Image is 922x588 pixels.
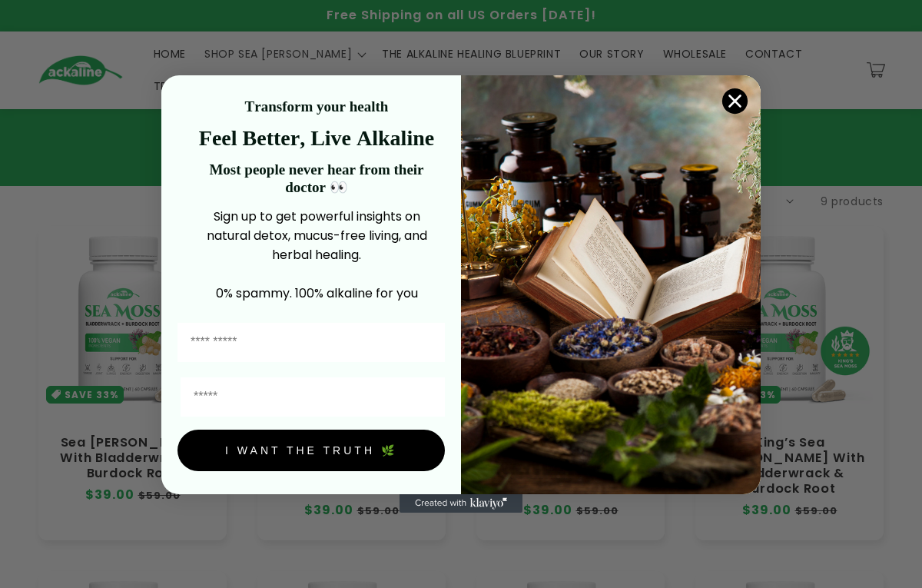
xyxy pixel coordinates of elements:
[188,207,445,264] p: Sign up to get powerful insights on natural detox, mucus-free living, and herbal healing.
[209,161,423,195] strong: Most people never hear from their doctor 👀
[400,494,522,513] a: Created with Klaviyo - opens in a new tab
[199,126,434,150] strong: Feel Better, Live Alkaline
[177,323,445,362] input: First Name
[181,377,445,417] input: Email
[461,75,761,494] img: 4a4a186a-b914-4224-87c7-990d8ecc9bca.jpeg
[721,88,748,115] button: Close dialog
[188,284,445,303] p: 0% spammy. 100% alkaline for you
[245,98,389,115] strong: Transform your health
[177,430,445,471] button: I WANT THE TRUTH 🌿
